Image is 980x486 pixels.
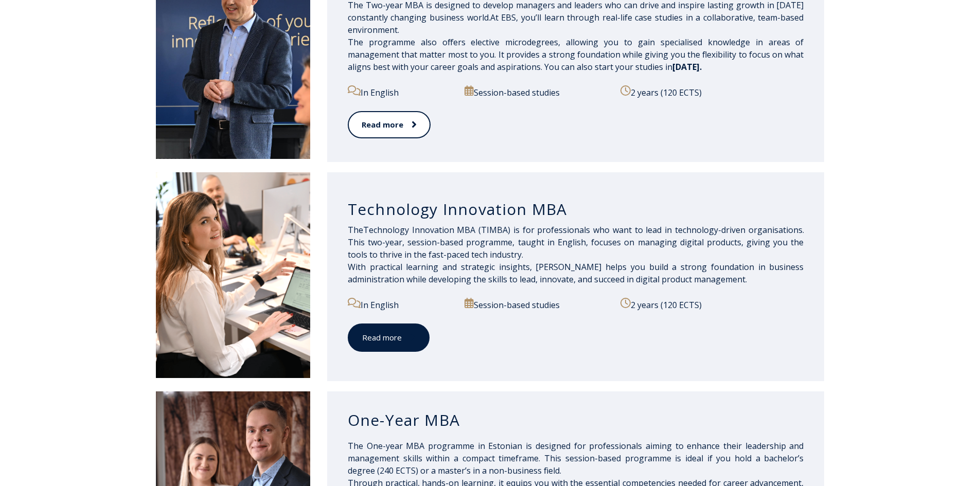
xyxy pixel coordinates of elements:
span: BA (TIMBA) is for profes [465,224,563,236]
a: Read more [348,323,430,352]
p: Session-based studies [465,298,609,311]
p: 2 years (120 ECTS) [620,298,804,311]
p: Session-based studies [465,85,609,99]
p: In English [348,85,453,99]
span: The [348,224,363,236]
span: With practical learning and strategic insights, [PERSON_NAME] helps you build a strong foundation... [348,261,804,285]
a: Read more [348,111,431,138]
span: You can also start your studies in [544,61,702,73]
span: Technology Innovation M [363,224,563,236]
img: DSC_2558 [156,172,310,378]
span: [DATE]. [672,61,702,73]
p: In English [348,298,453,311]
h3: One-Year MBA [348,410,804,430]
p: 2 years (120 ECTS) [620,85,804,99]
span: sionals who want to lead in technology-driven organisations. This two-year, session-based program... [348,224,804,260]
h3: Technology Innovation MBA [348,200,804,219]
